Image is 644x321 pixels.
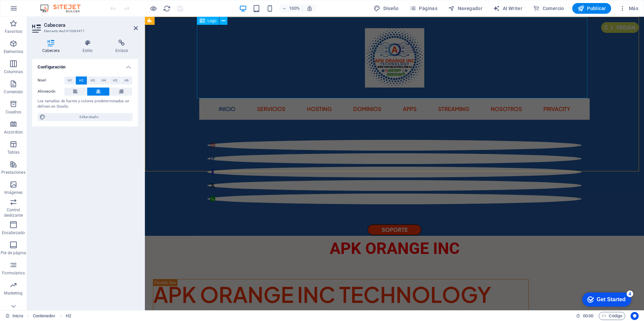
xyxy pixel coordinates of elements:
[124,76,129,85] span: H6
[102,76,106,85] span: H4
[163,5,171,12] i: Volver a cargar página
[602,312,622,320] span: Código
[533,5,564,12] span: Comercio
[5,29,22,34] p: Favoritos
[307,5,313,11] i: Al redimensionar, ajustar el nivel de zoom automáticamente para ajustarse al dispositivo elegido.
[44,22,138,28] h2: Cabecera
[493,5,522,12] span: AI Writer
[279,4,303,12] button: 100%
[32,40,72,54] h4: Cabecera
[5,312,23,320] a: Haz clic para cancelar la selección y doble clic para abrir páginas
[4,89,23,95] p: Contenido
[1,250,26,256] p: Pie de página
[530,3,567,14] button: Comercio
[374,5,399,12] span: Diseño
[619,5,638,12] span: Más
[68,76,72,85] span: H1
[110,76,121,85] button: H5
[39,4,89,12] img: Editor Logo
[163,4,171,12] button: reload
[91,76,95,85] span: H3
[113,76,117,85] span: H5
[4,129,23,135] p: Accordion
[1,170,25,175] p: Prestaciones
[445,3,485,14] button: Navegador
[490,3,525,14] button: AI Writer
[2,230,25,235] p: Encabezado
[38,76,64,85] label: Nivel
[66,312,71,320] span: Haz clic para seleccionar y doble clic para editar
[572,3,611,14] button: Publicar
[121,76,132,85] button: H6
[2,270,24,276] p: Formularios
[4,190,22,195] p: Imágenes
[4,290,22,296] p: Marketing
[631,312,639,320] button: Usercentrics
[6,109,21,115] p: Cuadros
[32,59,138,71] h4: Configuración
[38,113,132,121] button: Editar diseño
[410,5,437,12] span: Páginas
[588,313,589,318] span: :
[72,40,106,54] h4: Estilo
[38,99,132,110] div: Los tamaños de fuente y colores predeterminados se definen en Diseño.
[18,7,47,13] div: Get Started
[4,69,23,74] p: Columnas
[33,312,71,320] nav: breadcrumb
[7,150,20,155] p: Tablas
[149,4,157,12] button: Haz clic para salir del modo de previsualización y seguir editando
[578,5,606,12] span: Publicar
[448,5,482,12] span: Navegador
[44,28,124,34] h3: Elemento #ed-910089477
[4,49,23,54] p: Elementos
[616,3,641,14] button: Más
[583,312,593,320] span: 00 00
[64,76,75,85] button: H1
[407,3,440,14] button: Páginas
[76,76,87,85] button: H2
[105,40,138,54] h4: Enlace
[87,76,98,85] button: H3
[371,3,401,14] button: Diseño
[208,19,217,23] span: Logo
[599,312,625,320] button: Código
[38,88,64,96] label: Alineación
[48,1,55,8] div: 4
[289,4,300,12] h6: 100%
[79,76,84,85] span: H2
[33,312,55,320] span: Haz clic para seleccionar y doble clic para editar
[48,113,130,121] span: Editar diseño
[4,3,53,17] div: Get Started 4 items remaining, 20% complete
[99,76,110,85] button: H4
